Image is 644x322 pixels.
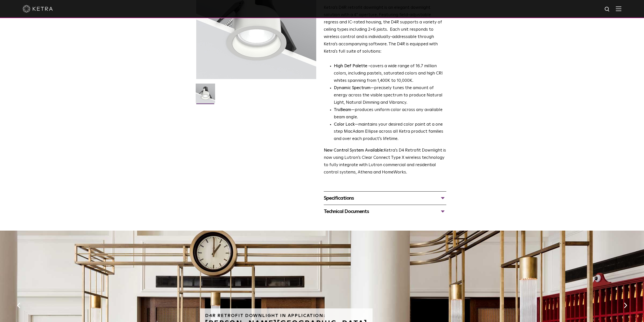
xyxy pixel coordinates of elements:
div: Specifications [324,194,446,202]
strong: New Control System Available: [324,148,384,153]
img: search icon [604,6,611,13]
img: Hamburger%20Nav.svg [616,6,621,11]
p: covers a wide range of 16.7 million colors, including pastels, saturated colors and high CRI whit... [334,63,446,85]
p: Ketra’s D4R retrofit downlight is an elegant downlight solution with a 4” aperture. Featuring fie... [324,4,446,55]
img: ketra-logo-2019-white [23,5,53,13]
strong: TruBeam [334,108,351,112]
strong: Dynamic Spectrum [334,86,371,90]
button: Next [623,302,628,309]
li: —precisely tunes the amount of energy across the visible spectrum to produce Natural Light, Natur... [334,85,446,106]
strong: Color Lock [334,122,355,127]
li: —maintains your desired color point at a one step MacAdam Ellipse across all Ketra product famili... [334,121,446,143]
img: D4R Retrofit Downlight [196,84,215,107]
h6: D4R Retrofit Downlight in Application: [205,313,368,318]
strong: High Def Palette - [334,64,370,68]
div: Technical Documents [324,207,446,216]
li: —produces uniform color across any available beam angle. [334,106,446,121]
p: Ketra’s D4 Retrofit Downlight is now using Lutron’s Clear Connect Type X wireless technology to f... [324,147,446,176]
button: Previous [16,302,21,309]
